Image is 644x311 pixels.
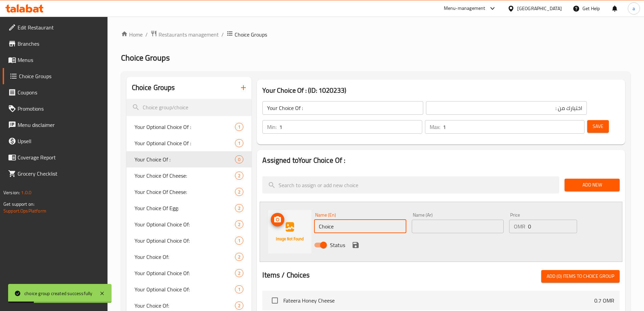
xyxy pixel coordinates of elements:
div: Your Choice Of Cheese:2 [126,184,252,200]
span: Your Optional Choice Of: [135,220,235,228]
span: Coupons [18,88,102,96]
span: 2 [235,303,243,309]
h3: Your Choice Of : (ID: 1020233) [262,85,620,96]
span: Your Choice Of Egg: [135,204,235,212]
span: Version: [3,188,20,197]
p: 0.7 OMR [594,296,614,305]
span: Add (0) items to choice group [547,272,614,281]
a: Edit Restaurant [3,19,108,36]
div: Your Optional Choice Of:2 [126,216,252,232]
span: Select choice [268,293,282,308]
span: Menus [18,56,102,64]
span: 2 [235,205,243,212]
input: Enter name Ar [412,220,504,233]
a: Home [121,30,143,39]
span: 2 [235,189,243,195]
a: Support.OpsPlatform [3,206,46,215]
input: search [262,176,559,194]
div: Your Optional Choice Of :1 [126,135,252,151]
input: Please enter price [528,220,577,233]
span: Your Optional Choice Of: [135,237,235,245]
span: Your Choice Of: [135,302,235,310]
span: Save [593,122,603,131]
p: Max: [430,123,440,131]
span: Choice Groups [19,72,102,80]
span: 1 [235,238,243,244]
div: Your Optional Choice Of:1 [126,281,252,297]
li: / [221,30,224,39]
span: 1 [235,140,243,147]
span: Your Optional Choice Of : [135,139,235,147]
div: Your Optional Choice Of:2 [126,265,252,281]
button: Add (0) items to choice group [541,270,620,283]
span: 1 [235,124,243,130]
h2: Choice Groups [132,83,175,93]
span: Your Choice Of Cheese: [135,188,235,196]
span: Upsell [18,137,102,145]
span: 2 [235,221,243,228]
div: Choices [235,253,243,261]
div: [GEOGRAPHIC_DATA] [517,5,562,12]
span: 1.0.0 [21,188,31,197]
a: Restaurants management [150,30,219,39]
div: Your Choice Of:2 [126,249,252,265]
button: upload picture [271,213,284,226]
a: Coupons [3,84,108,101]
a: Branches [3,36,108,52]
a: Upsell [3,133,108,149]
span: Add New [570,181,614,189]
span: Choice Groups [235,30,267,39]
span: Restaurants management [159,30,219,39]
a: Menus [3,52,108,68]
div: Menu-management [444,4,485,13]
span: Choice Groups [121,50,170,65]
span: Promotions [18,105,102,113]
div: Choices [235,139,243,147]
span: 1 [235,286,243,293]
div: Choices [235,220,243,228]
div: Your Choice Of Egg:2 [126,200,252,216]
div: Choices [235,302,243,310]
span: Your Choice Of : [135,155,235,163]
nav: breadcrumb [121,30,630,39]
p: OMR [514,222,525,230]
span: Your Optional Choice Of: [135,269,235,277]
div: choice group created successfully [24,290,93,297]
span: Get support on: [3,200,34,208]
input: Enter name En [314,220,406,233]
a: Grocery Checklist [3,165,108,182]
span: 2 [235,270,243,276]
div: Choices [235,285,243,293]
a: Menu disclaimer [3,117,108,133]
span: Fateera Honey Cheese [283,296,594,305]
div: Your Optional Choice Of:1 [126,232,252,249]
span: Your Optional Choice Of : [135,123,235,131]
h2: Items / Choices [262,270,310,280]
span: 2 [235,254,243,260]
input: search [126,99,252,116]
a: Coverage Report [3,149,108,165]
a: Promotions [3,101,108,117]
span: 2 [235,173,243,179]
span: a [633,5,635,12]
h2: Assigned to Your Choice Of : [262,155,620,165]
span: Your Choice Of Cheese: [135,172,235,180]
span: Grocery Checklist [18,170,102,178]
button: Add New [565,179,620,191]
span: Branches [18,40,102,48]
span: Your Optional Choice Of: [135,285,235,293]
span: Your Choice Of: [135,253,235,261]
li: / [145,30,148,39]
div: Your Choice Of :0 [126,151,252,168]
div: Your Choice Of Cheese:2 [126,168,252,184]
div: Choices [235,155,243,163]
div: Your Optional Choice Of :1 [126,119,252,135]
span: 0 [235,156,243,163]
a: Choice Groups [3,68,108,84]
div: Choices [235,172,243,180]
button: Save [587,120,609,133]
button: save [351,240,361,250]
span: Status [330,241,345,249]
span: Menu disclaimer [18,121,102,129]
span: Coverage Report [18,153,102,161]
